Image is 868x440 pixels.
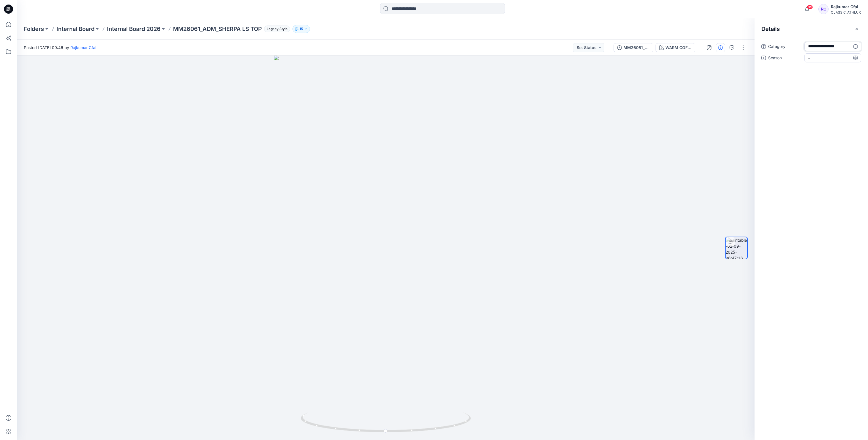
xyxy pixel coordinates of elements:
[623,45,650,51] div: MM26061_ADM_SHERPA LS TOP
[761,26,780,32] h2: Details
[264,26,290,32] span: Legacy Style
[831,3,861,10] div: Rajkumar Cfai
[818,4,829,14] div: RC
[107,25,161,33] a: Internal Board 2026
[70,45,96,50] a: Rajkumar Cfai
[24,45,96,50] span: Posted [DATE] 09:46 by
[665,45,692,51] div: WARM COFFEE
[173,25,262,33] p: MM26061_ADM_SHERPA LS TOP
[614,43,653,52] button: MM26061_ADM_SHERPA LS TOP
[726,237,747,259] img: turntable-02-09-2025-06:47:36
[300,26,303,32] p: 15
[768,54,802,62] span: Season
[808,55,858,61] span: -
[56,25,94,33] a: Internal Board
[262,25,290,33] button: Legacy Style
[24,25,44,33] a: Folders
[716,43,725,52] button: Details
[807,5,813,9] span: 99
[656,43,695,52] button: WARM COFFEE
[292,25,310,33] button: 15
[768,43,802,51] span: Category
[831,10,861,14] div: CLASSIC_ATHLUX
